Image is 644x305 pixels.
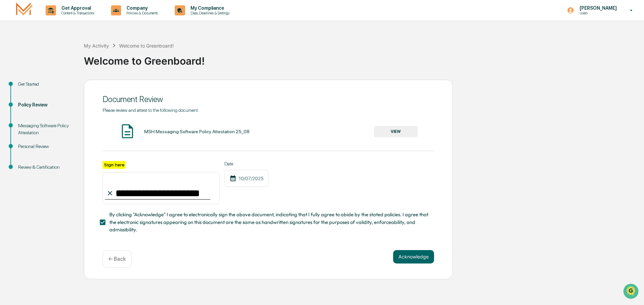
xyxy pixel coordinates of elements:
[18,164,73,171] div: Review & Certification
[185,5,233,11] p: My Compliance
[224,161,268,166] label: Date
[374,126,418,137] button: VIEW
[47,113,81,119] a: Powered byPylon
[574,5,620,11] p: [PERSON_NAME]
[23,51,110,58] div: Start new chat
[13,84,43,91] span: Preclearance
[103,161,125,169] label: Sign here
[109,211,429,233] span: By clicking "Acknowledge" I agree to electronically sign the above document, indicating that I fu...
[56,11,98,15] p: Content & Transactions
[103,107,199,113] span: Please review and attest to the following document.
[67,113,81,119] span: Pylon
[144,129,250,134] div: MSH Messaging Software Policy Attestation 25_08
[121,11,161,15] p: Policies & Documents
[103,94,434,104] div: Document Review
[114,53,122,61] button: Start new chat
[18,122,73,136] div: Messaging Software Policy Attestation
[224,170,268,187] div: 10/07/2025
[18,101,73,108] div: Policy Review
[84,50,641,67] div: Welcome to Greenboard!
[46,82,86,94] a: 🗄️Attestations
[55,84,83,91] span: Attestations
[49,85,54,90] div: 🗄️
[16,2,32,18] img: logo
[7,14,122,25] p: How can we help?
[623,283,641,301] iframe: Open customer support
[4,82,46,94] a: 🖐️Preclearance
[7,85,12,90] div: 🖐️
[7,51,19,63] img: 1746055101610-c473b297-6a78-478c-a979-82029cc54cd1
[18,143,73,150] div: Personal Review
[393,250,434,263] button: Acknowledge
[185,11,233,15] p: Data, Deadlines & Settings
[18,81,73,88] div: Get Started
[121,5,161,11] p: Company
[119,43,174,49] div: Welcome to Greenboard!
[108,256,126,262] p: ← Back
[119,123,136,140] img: Document Icon
[56,5,98,11] p: Get Approval
[7,98,12,103] div: 🔎
[574,11,620,15] p: Users
[23,58,85,63] div: We're available if you need us!
[13,97,42,104] span: Data Lookup
[84,43,109,49] div: My Activity
[4,94,45,106] a: 🔎Data Lookup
